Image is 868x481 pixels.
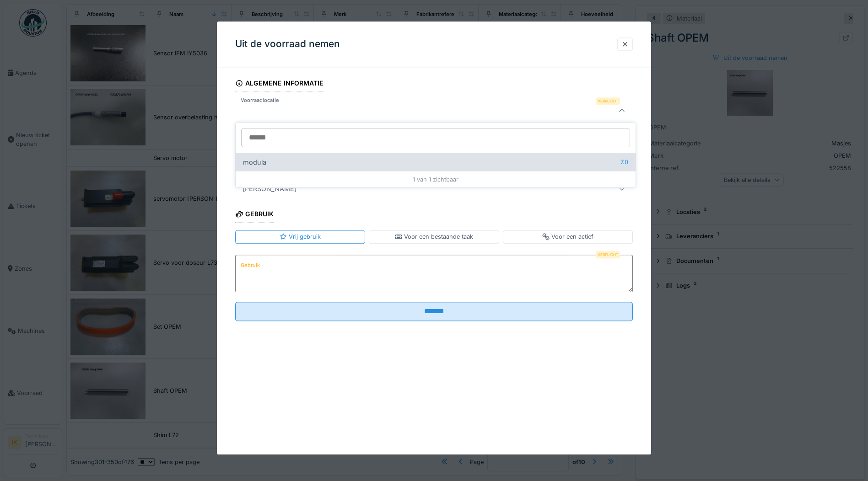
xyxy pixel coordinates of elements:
[239,184,300,195] div: [PERSON_NAME]
[239,260,262,271] label: Gebruik
[236,153,636,171] div: modula
[596,251,620,258] div: Verplicht
[280,233,321,241] div: Vrij gebruik
[542,233,593,241] div: Voor een actief
[235,76,323,92] div: Algemene informatie
[620,158,628,166] span: 7.0
[235,208,274,223] div: Gebruik
[235,38,340,50] h3: Uit de voorraad nemen
[596,97,620,105] div: Verplicht
[239,96,281,104] label: Voorraadlocatie
[236,171,636,187] div: 1 van 1 zichtbaar
[395,233,473,241] div: Voor een bestaande taak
